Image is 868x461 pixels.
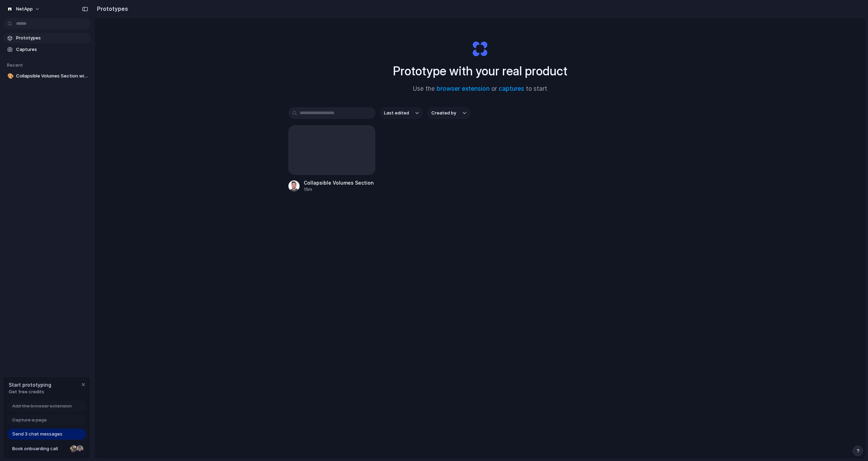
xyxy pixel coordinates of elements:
[3,44,91,55] a: Captures
[499,85,524,92] a: captures
[384,110,409,117] span: Last edited
[427,107,470,119] button: Created by
[7,62,23,68] span: Recent
[9,381,51,388] span: Start prototyping
[413,84,547,94] span: Use the or to start
[304,179,376,186] div: Collapsible Volumes Section with Rotating Icon
[304,186,376,193] div: 15m
[12,417,47,424] span: Capture a page
[431,110,456,117] span: Created by
[9,388,51,395] span: Get free credits
[12,403,72,410] span: Add the browser extension
[437,85,490,92] a: browser extension
[12,431,62,438] span: Send 3 chat messages
[16,35,88,42] span: Prototypes
[7,443,86,454] a: Book onboarding call
[3,71,91,81] a: 🎨Collapsible Volumes Section with Rotating Icon
[288,125,376,193] a: Collapsible Volumes Section with Rotating Icon15m
[393,62,567,80] h1: Prototype with your real product
[380,107,423,119] button: Last edited
[16,46,88,53] span: Captures
[16,73,88,80] span: Collapsible Volumes Section with Rotating Icon
[16,6,33,13] span: NetApp
[6,73,13,80] button: 🎨
[94,5,128,13] h2: Prototypes
[12,445,67,452] span: Book onboarding call
[3,3,44,15] button: NetApp
[69,445,78,453] div: Nicole Kubica
[76,445,84,453] div: Christian Iacullo
[7,72,12,80] div: 🎨
[3,33,91,43] a: Prototypes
